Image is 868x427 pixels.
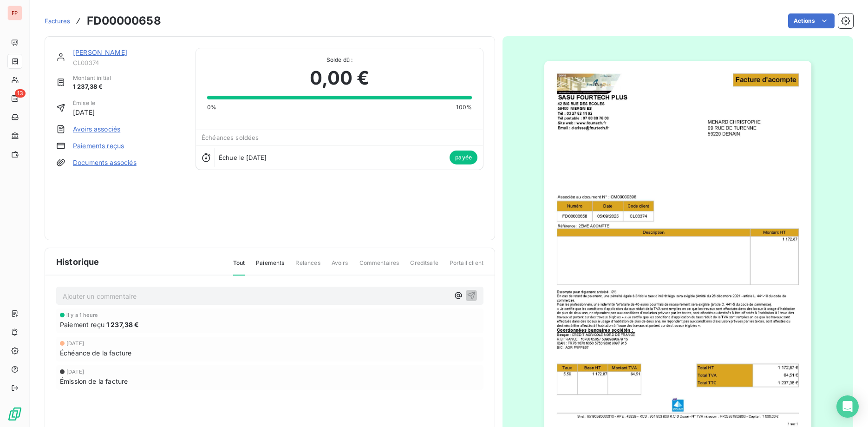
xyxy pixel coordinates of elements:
span: Avoirs [332,259,348,275]
span: Échéance de la facture [60,348,131,358]
span: 1 237,38 € [73,82,111,92]
span: Tout [233,259,245,276]
span: 1 237,38 € [106,320,139,329]
span: Échéances soldées [202,134,259,141]
span: Commentaires [359,259,399,275]
a: [PERSON_NAME] [73,48,127,56]
span: Historique [56,256,99,268]
span: Paiements [256,259,284,275]
span: payée [450,151,477,164]
h3: FD00000658 [87,13,161,29]
span: 100% [456,103,472,112]
div: FP [7,6,22,20]
span: 13 [15,89,26,98]
span: [DATE] [73,107,95,117]
a: Avoirs associés [73,125,120,134]
span: il y a 1 heure [66,312,98,318]
span: Creditsafe [410,259,438,275]
span: 0% [207,103,216,112]
span: [DATE] [66,369,84,374]
span: Portail client [450,259,483,275]
span: [DATE] [66,341,84,346]
span: CL00374 [73,59,184,66]
span: Relances [295,259,320,275]
img: Logo LeanPay [7,407,22,421]
a: Documents associés [73,158,137,167]
span: Émission de la facture [60,376,128,386]
span: Échue le [DATE] [219,154,267,161]
span: Paiement reçu [60,320,104,329]
button: Actions [788,13,835,28]
div: Open Intercom Messenger [836,395,859,418]
a: Paiements reçus [73,141,124,151]
span: Factures [45,17,70,25]
span: Montant initial [73,74,111,82]
span: Solde dû : [207,56,472,64]
a: Factures [45,16,70,26]
span: Émise le [73,99,95,107]
span: 0,00 € [310,64,370,92]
